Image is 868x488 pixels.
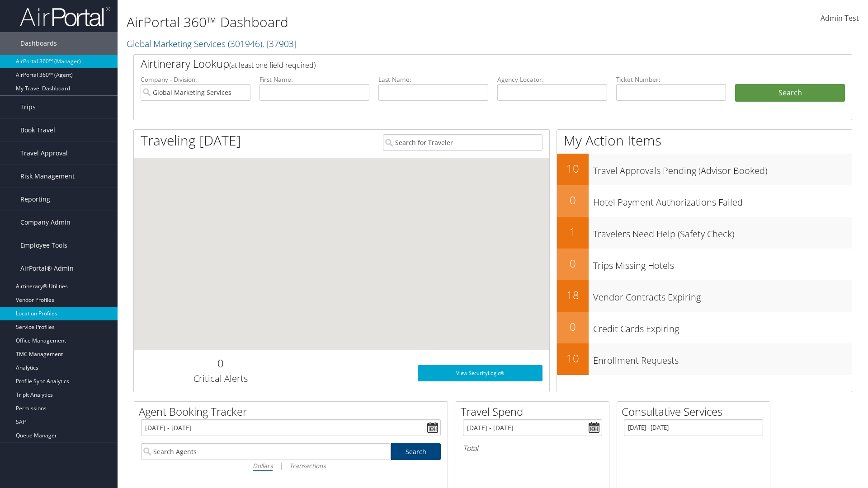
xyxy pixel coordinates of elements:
span: ( 301946 ) [228,38,262,50]
span: (at least one field required) [229,60,316,70]
h3: Trips Missing Hotels [593,255,852,272]
h3: Enrollment Requests [593,350,852,367]
h3: Travelers Need Help (Safety Check) [593,223,852,240]
span: Admin Test [821,13,859,23]
input: Search Agents [141,443,391,460]
a: 10Travel Approvals Pending (Advisor Booked) [557,154,852,185]
a: 10Enrollment Requests [557,343,852,375]
img: airportal-logo.png [20,6,110,27]
h3: Vendor Contracts Expiring [593,286,852,304]
span: Dashboards [20,32,57,55]
h2: 0 [557,256,589,271]
h2: 1 [557,224,589,239]
h1: My Action Items [557,131,852,150]
h6: Total [463,443,602,453]
h2: 18 [557,287,589,303]
a: Search [391,443,441,460]
label: Ticket Number: [616,75,726,84]
input: Search for Traveler [383,134,542,151]
a: 0Trips Missing Hotels [557,249,852,280]
span: Travel Approval [20,142,68,164]
a: 1Travelers Need Help (Safety Check) [557,217,852,249]
h2: 10 [557,161,589,176]
button: Search [735,84,845,102]
label: Last Name: [378,75,488,84]
a: Admin Test [821,5,859,33]
label: First Name: [259,75,369,84]
h3: Critical Alerts [141,372,300,385]
h1: Traveling [DATE] [141,131,241,150]
a: 18Vendor Contracts Expiring [557,280,852,312]
label: Agency Locator: [497,75,607,84]
h2: Travel Spend [461,404,609,419]
h2: 0 [141,356,300,371]
span: Book Travel [20,119,55,141]
h1: AirPortal 360™ Dashboard [127,13,615,32]
h2: 10 [557,351,589,366]
h3: Travel Approvals Pending (Advisor Booked) [593,160,852,177]
h3: Credit Cards Expiring [593,318,852,335]
h2: Agent Booking Tracker [139,404,448,419]
span: AirPortal® Admin [20,257,74,280]
h3: Hotel Payment Authorizations Failed [593,192,852,209]
span: , [ 37903 ] [262,38,297,50]
a: Global Marketing Services [127,38,297,50]
span: Company Admin [20,211,71,234]
h2: 0 [557,192,589,208]
span: Reporting [20,188,50,211]
div: | [141,460,441,471]
h2: Consultative Services [622,404,770,419]
i: Dollars [253,461,273,470]
label: Company - Division: [141,75,250,84]
h2: 0 [557,319,589,334]
a: 0Credit Cards Expiring [557,312,852,343]
a: 0Hotel Payment Authorizations Failed [557,185,852,217]
span: Employee Tools [20,234,67,257]
a: View SecurityLogic® [418,365,542,381]
i: Transactions [289,461,325,470]
span: Risk Management [20,165,75,188]
h2: Airtinerary Lookup [141,56,785,71]
span: Trips [20,96,36,118]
